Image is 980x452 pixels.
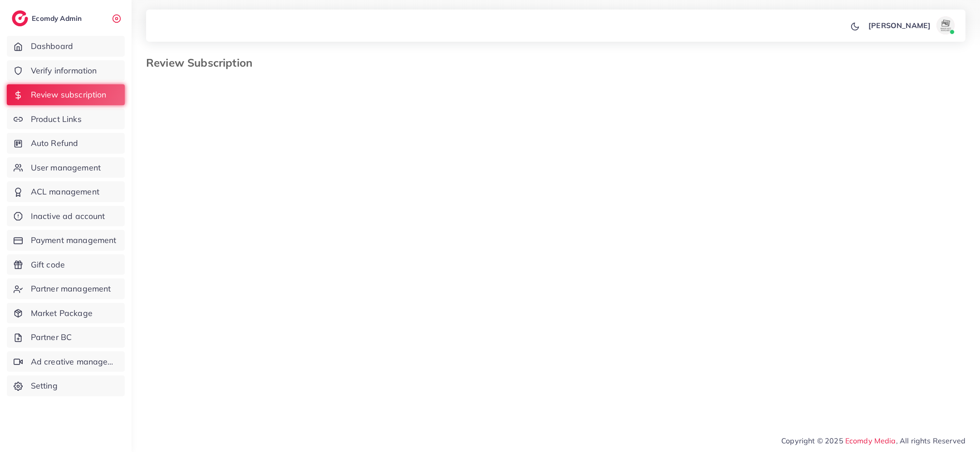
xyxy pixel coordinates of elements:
a: Partner management [7,278,125,299]
span: Review subscription [31,89,107,101]
span: Ad creative management [31,356,118,368]
a: Payment management [7,230,125,251]
h2: Ecomdy Admin [32,14,84,23]
span: Verify information [31,65,97,77]
span: Payment management [31,234,117,246]
a: logoEcomdy Admin [12,10,84,26]
h3: Review Subscription [146,56,260,69]
a: Verify information [7,60,125,81]
span: ACL management [31,186,99,198]
a: Inactive ad account [7,206,125,227]
img: avatar [936,16,955,34]
a: Market Package [7,303,125,324]
span: , All rights Reserved [896,435,965,446]
span: Dashboard [31,40,73,52]
a: Review subscription [7,84,125,105]
a: Ad creative management [7,351,125,372]
span: Partner BC [31,331,72,343]
span: Product Links [31,113,82,125]
a: Partner BC [7,327,125,348]
span: User management [31,162,101,174]
span: Setting [31,380,58,392]
a: Auto Refund [7,133,125,154]
span: Market Package [31,307,93,319]
span: Auto Refund [31,137,78,149]
p: [PERSON_NAME] [868,20,931,31]
a: [PERSON_NAME]avatar [863,16,958,34]
a: User management [7,157,125,178]
span: Copyright © 2025 [781,435,965,446]
span: Gift code [31,259,65,271]
a: Dashboard [7,36,125,57]
a: Ecomdy Media [845,436,896,445]
a: Product Links [7,109,125,130]
a: ACL management [7,181,125,202]
a: Gift code [7,254,125,275]
span: Inactive ad account [31,210,105,222]
a: Setting [7,375,125,396]
span: Partner management [31,283,111,295]
img: logo [12,10,28,26]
